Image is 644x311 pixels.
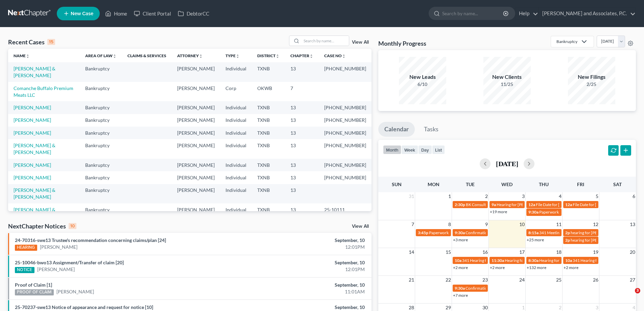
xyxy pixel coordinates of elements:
button: day [418,145,432,154]
a: View All [352,224,369,229]
div: 6/10 [399,81,446,88]
td: [PERSON_NAME] [172,171,220,184]
a: Area of Lawunfold_more [85,53,117,58]
span: 4 [558,192,562,200]
td: [PHONE_NUMBER] [319,127,372,139]
td: Bankruptcy [80,114,122,127]
input: Search by name... [442,7,504,20]
span: File Date for [PERSON_NAME] [573,202,627,207]
td: 13 [285,114,319,127]
span: 9:30a [455,230,465,235]
span: 7 [411,220,415,228]
span: Paperwork appt for [PERSON_NAME] & [PERSON_NAME] [429,230,532,235]
a: Typeunfold_more [225,53,240,58]
div: 11/25 [483,81,531,88]
td: [PHONE_NUMBER] [319,139,372,158]
i: unfold_more [309,54,313,58]
span: Hearing for [PERSON_NAME] [497,202,549,207]
a: +3 more [453,237,468,242]
td: [PERSON_NAME] [172,139,220,158]
td: 13 [285,184,319,203]
i: unfold_more [342,54,346,58]
a: +2 more [490,265,505,270]
td: Bankruptcy [80,62,122,82]
span: 22 [445,276,452,284]
span: BK Consult for [PERSON_NAME] & [PERSON_NAME] [466,202,560,207]
td: Individual [220,139,252,158]
span: 19 [592,248,599,256]
a: Comanche Buffalo Premium Meats LLC [14,85,73,98]
div: HEARING [15,245,37,251]
button: month [383,145,401,154]
i: unfold_more [199,54,203,58]
span: 17 [519,248,525,256]
td: TXNB [252,101,285,114]
div: New Clients [483,73,531,81]
h2: [DATE] [496,160,518,167]
td: 13 [285,171,319,184]
i: unfold_more [276,54,280,58]
span: 2:30p [455,202,465,207]
span: 5 [595,192,599,200]
td: TXNB [252,139,285,158]
span: 341 Hearing for Enviro-Tech Complete Systems & Services, LLC [462,258,572,263]
span: Paperwork appt for [PERSON_NAME] [539,209,606,215]
a: [PERSON_NAME] [14,175,51,180]
div: New Filings [568,73,615,81]
td: Individual [220,101,252,114]
a: [PERSON_NAME] & [PERSON_NAME] [14,142,55,155]
span: 31 [408,192,415,200]
div: 11:01AM [253,288,365,295]
td: Individual [220,114,252,127]
td: 7 [285,82,319,101]
td: [PERSON_NAME] [172,82,220,101]
td: Individual [220,184,252,203]
span: Hearing for [PERSON_NAME] [505,258,557,263]
span: 10 [519,220,525,228]
a: [PERSON_NAME] & [PERSON_NAME] [14,187,55,200]
td: TXNB [252,127,285,139]
span: 341 Meeting for [PERSON_NAME] & [PERSON_NAME] [539,230,636,235]
span: 2p [565,230,570,235]
span: 3:45p [418,230,428,235]
h3: Monthly Progress [378,39,426,47]
span: 12a [528,202,535,207]
td: [PHONE_NUMBER] [319,101,372,114]
td: Bankruptcy [80,203,122,223]
span: 12 [592,220,599,228]
span: 23 [482,276,488,284]
td: [PERSON_NAME] [172,184,220,203]
div: Recent Cases [8,38,55,46]
span: 27 [629,276,636,284]
div: September, 10 [253,237,365,244]
div: 12:01PM [253,244,365,250]
a: [PERSON_NAME] & [PERSON_NAME] [14,66,55,78]
span: Mon [428,181,439,187]
a: +7 more [453,293,468,298]
div: 10 [69,223,76,229]
i: unfold_more [236,54,240,58]
td: Individual [220,127,252,139]
div: September, 10 [253,304,365,311]
a: Nameunfold_more [14,53,30,58]
a: [PERSON_NAME] [14,105,51,110]
a: +19 more [490,209,507,214]
a: Tasks [418,122,445,137]
td: [PERSON_NAME] [172,101,220,114]
span: 3 [521,192,525,200]
a: [PERSON_NAME] [14,117,51,123]
div: 15 [47,39,55,45]
div: Bankruptcy [556,39,577,44]
div: September, 10 [253,259,365,266]
td: Bankruptcy [80,171,122,184]
span: 11:30a [492,258,504,263]
i: unfold_more [26,54,30,58]
span: 21 [408,276,415,284]
td: [PHONE_NUMBER] [319,171,372,184]
span: File Date for [PERSON_NAME] & [PERSON_NAME] [536,202,626,207]
a: 25-10046-bwo13 Assignment/Transfer of claim [20] [15,260,124,265]
td: TXNB [252,114,285,127]
span: 9a [492,202,496,207]
span: 6 [632,192,636,200]
span: 18 [555,248,562,256]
